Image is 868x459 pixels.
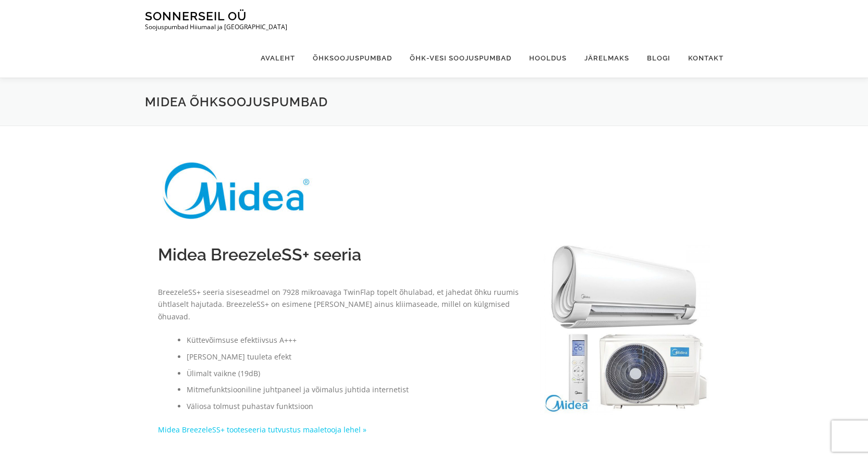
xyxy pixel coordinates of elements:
[304,39,401,78] a: Õhksoojuspumbad
[158,157,314,224] img: Midea
[187,367,519,380] li: Ülimalt vaikne (19dB)
[145,23,287,31] p: Soojuspumbad Hiiumaal ja [GEOGRAPHIC_DATA]
[145,94,724,110] h1: Midea õhksoojuspumbad
[145,9,247,23] a: Sonnerseil OÜ
[158,245,361,264] span: Midea BreezeleSS+ seeria
[520,39,576,78] a: Hooldus
[638,39,679,78] a: Blogi
[401,39,520,78] a: Õhk-vesi soojuspumbad
[679,39,724,78] a: Kontakt
[252,39,304,78] a: Avaleht
[158,286,519,323] p: BreezeleSS+ seeria siseseadmel on 7928 mikroavaga TwinFlap topelt õhulabad, et jahedat õhku ruumi...
[187,400,519,413] li: Väliosa tolmust puhastav funktsioon
[187,383,519,396] li: Mitmefunktsiooniline juhtpaneel ja võimalus juhtida internetist
[540,245,711,415] img: Midea Breezeless-1000x1000
[187,351,519,363] li: [PERSON_NAME] tuuleta efekt
[187,334,519,346] li: Küttevõimsuse efektiivsus A+++
[158,425,366,435] a: Midea BreezeleSS+ tooteseeria tutvustus maaletooja lehel »
[576,39,638,78] a: Järelmaks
